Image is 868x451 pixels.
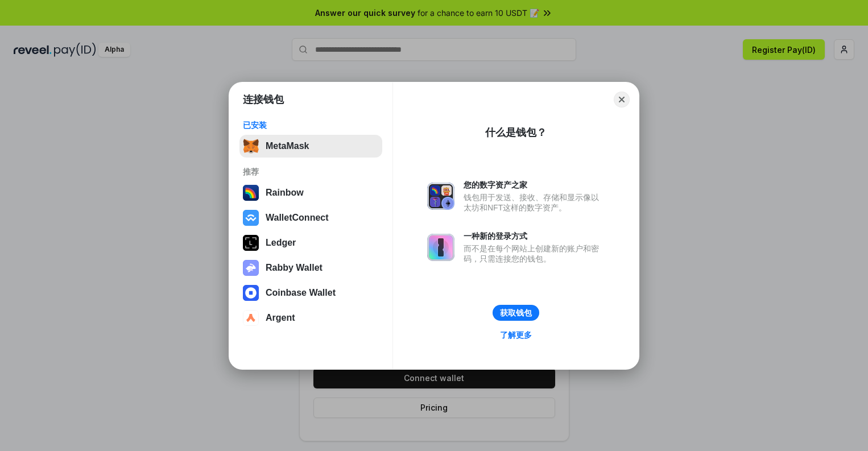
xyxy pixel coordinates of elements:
a: 了解更多 [493,328,539,342]
button: WalletConnect [239,206,382,229]
div: 而不是在每个网站上创建新的账户和密码，只需连接您的钱包。 [464,243,605,264]
button: Argent [239,307,382,329]
h1: 连接钱包 [243,93,284,106]
img: svg+xml,%3Csvg%20xmlns%3D%22http%3A%2F%2Fwww.w3.org%2F2000%2Fsvg%22%20fill%3D%22none%22%20viewBox... [243,260,259,276]
div: Coinbase Wallet [266,288,336,298]
div: 获取钱包 [500,308,532,318]
div: 钱包用于发送、接收、存储和显示像以太坊和NFT这样的数字资产。 [464,192,605,213]
div: WalletConnect [266,213,329,223]
div: 一种新的登录方式 [464,231,605,241]
div: Rabby Wallet [266,263,323,273]
img: svg+xml,%3Csvg%20width%3D%2228%22%20height%3D%2228%22%20viewBox%3D%220%200%2028%2028%22%20fill%3D... [243,210,259,226]
button: MetaMask [239,135,382,158]
button: Ledger [239,231,382,254]
img: svg+xml,%3Csvg%20fill%3D%22none%22%20height%3D%2233%22%20viewBox%3D%220%200%2035%2033%22%20width%... [243,138,259,154]
div: 什么是钱包？ [485,126,547,139]
div: Rainbow [266,188,304,198]
img: svg+xml,%3Csvg%20xmlns%3D%22http%3A%2F%2Fwww.w3.org%2F2000%2Fsvg%22%20fill%3D%22none%22%20viewBox... [427,183,454,210]
button: Rabby Wallet [239,256,382,279]
div: 了解更多 [500,330,532,340]
button: 获取钱包 [493,305,539,321]
img: svg+xml,%3Csvg%20width%3D%22120%22%20height%3D%22120%22%20viewBox%3D%220%200%20120%20120%22%20fil... [243,185,259,201]
div: 您的数字资产之家 [464,180,605,190]
div: 已安装 [243,120,379,130]
img: svg+xml,%3Csvg%20xmlns%3D%22http%3A%2F%2Fwww.w3.org%2F2000%2Fsvg%22%20width%3D%2228%22%20height%3... [243,235,259,251]
button: Coinbase Wallet [239,282,382,304]
img: svg+xml,%3Csvg%20width%3D%2228%22%20height%3D%2228%22%20viewBox%3D%220%200%2028%2028%22%20fill%3D... [243,310,259,326]
button: Rainbow [239,181,382,204]
button: Close [614,92,630,107]
img: svg+xml,%3Csvg%20xmlns%3D%22http%3A%2F%2Fwww.w3.org%2F2000%2Fsvg%22%20fill%3D%22none%22%20viewBox... [427,234,454,261]
div: 推荐 [243,167,379,177]
div: Argent [266,313,295,323]
div: Ledger [266,238,296,248]
div: MetaMask [266,141,309,151]
img: svg+xml,%3Csvg%20width%3D%2228%22%20height%3D%2228%22%20viewBox%3D%220%200%2028%2028%22%20fill%3D... [243,285,259,301]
